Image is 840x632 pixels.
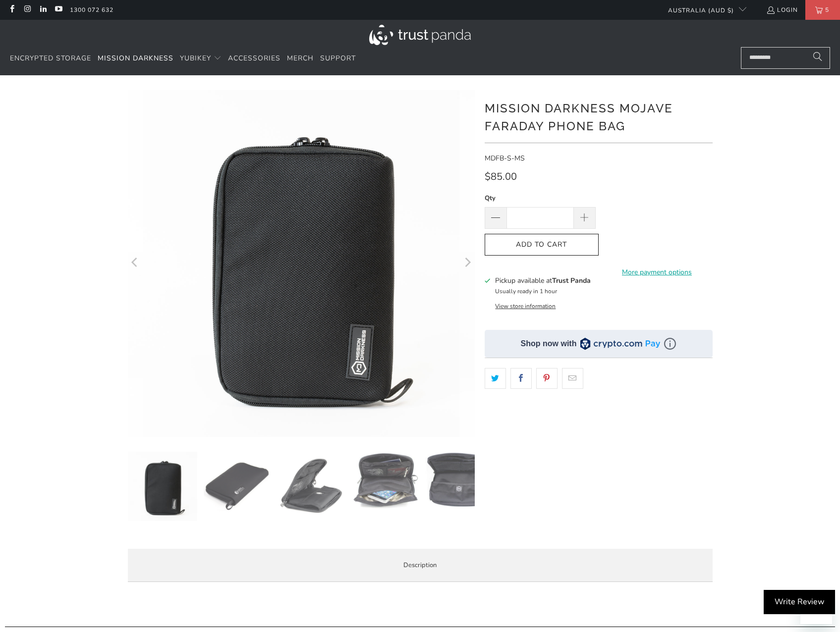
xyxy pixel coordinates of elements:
[766,4,798,15] a: Login
[495,241,588,249] span: Add to Cart
[485,234,599,256] button: Add to Cart
[485,98,713,135] h1: Mission Darkness Mojave Faraday Phone Bag
[98,53,173,63] span: Mission Darkness
[98,47,173,70] a: Mission Darkness
[128,452,197,521] img: Mission Darkness Mojave Faraday Phone Bag
[764,590,835,615] div: Write Review
[287,53,314,63] span: Merch
[180,47,222,70] summary: YubiKey
[805,47,830,69] button: Search
[562,368,583,389] a: Email this to a friend
[495,302,556,310] button: View store information
[741,47,830,69] input: Search...
[70,4,113,15] a: 1300 072 632
[10,53,91,63] span: Encrypted Storage
[351,452,420,509] img: Mission Darkness Mojave Faraday Phone Bag - Trust Panda
[277,452,346,521] img: Mission Darkness Mojave Faraday Phone Bag - Trust Panda
[228,53,280,63] span: Accessories
[369,25,471,45] img: Trust Panda Australia
[228,47,280,70] a: Accessories
[320,53,356,63] span: Support
[23,6,31,14] a: Trust Panda Australia on Instagram
[425,452,494,509] img: Mission Darkness Mojave Faraday Phone Bag - Trust Panda
[485,368,506,389] a: Share this on Twitter
[485,193,596,204] label: Qty
[552,276,591,285] b: Trust Panda
[10,47,91,70] a: Encrypted Storage
[536,368,558,389] a: Share this on Pinterest
[180,53,211,63] span: YubiKey
[459,90,475,437] button: Next
[320,47,356,70] a: Support
[800,592,832,624] iframe: Button to launch messaging window
[495,287,557,295] small: Usually ready in 1 hour
[7,6,16,14] a: Trust Panda Australia on Facebook
[510,368,532,389] a: Share this on Facebook
[127,90,143,437] button: Previous
[128,549,713,582] label: Description
[485,170,517,183] span: $85.00
[485,154,525,163] span: MDFB-S-MS
[10,47,356,70] nav: Translation missing: en.navigation.header.main_nav
[521,338,577,349] div: Shop now with
[128,90,475,437] a: Mission Darkness Mojave Faraday Phone Bag
[54,6,62,14] a: Trust Panda Australia on YouTube
[202,452,272,521] img: Mission Darkness Mojave Faraday Phone Bag - Trust Panda
[39,6,47,14] a: Trust Panda Australia on LinkedIn
[495,275,591,286] h3: Pickup available at
[602,267,713,278] a: More payment options
[287,47,314,70] a: Merch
